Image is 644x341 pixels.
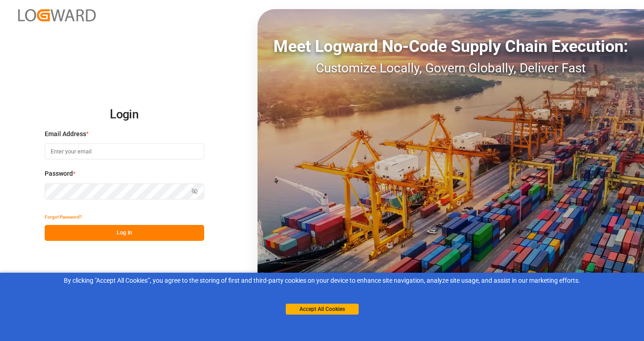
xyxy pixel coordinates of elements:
button: Log In [45,225,204,241]
h2: Login [45,100,204,129]
div: Meet Logward No-Code Supply Chain Execution: [258,34,644,59]
button: Forgot Password? [45,209,82,225]
span: Email Address [45,129,86,139]
div: By clicking "Accept All Cookies”, you agree to the storing of first and third-party cookies on yo... [6,276,638,285]
img: Logward_new_orange.png [18,9,96,21]
input: Enter your email [45,143,204,159]
div: Customize Locally, Govern Globally, Deliver Fast [258,59,644,78]
button: Accept All Cookies [286,304,359,315]
span: Password [45,169,73,178]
